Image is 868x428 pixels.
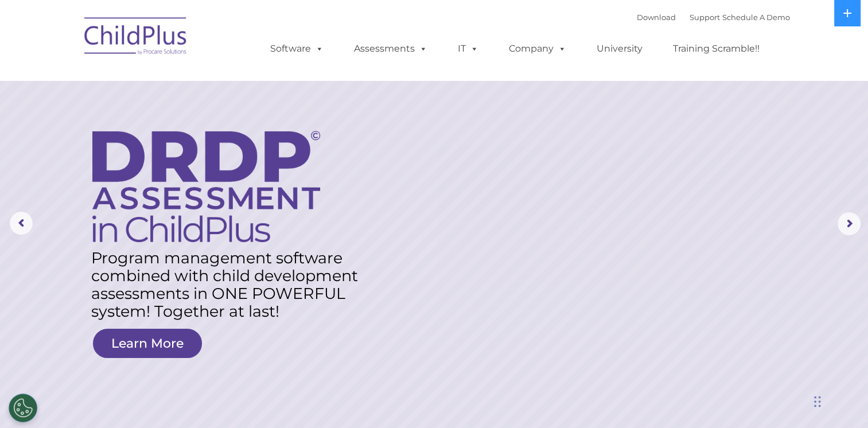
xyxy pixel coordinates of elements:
a: Learn More [93,329,202,358]
span: Last name [159,76,194,84]
font: | [637,13,790,22]
img: DRDP Assessment in ChildPlus [92,131,320,242]
a: Software [259,37,335,60]
span: Phone number [159,123,208,131]
a: Download [637,13,676,22]
rs-layer: Program management software combined with child development assessments in ONE POWERFUL system! T... [91,249,369,320]
a: Assessments [342,37,439,60]
a: IT [446,37,490,60]
a: Training Scramble!! [661,37,771,60]
img: ChildPlus by Procare Solutions [79,9,193,67]
button: Cookies Settings [9,394,37,422]
a: University [585,37,654,60]
div: Drag [814,384,821,419]
a: Schedule A Demo [722,13,790,22]
a: Support [690,13,720,22]
iframe: Chat Widget [811,373,868,428]
a: Company [497,37,578,60]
